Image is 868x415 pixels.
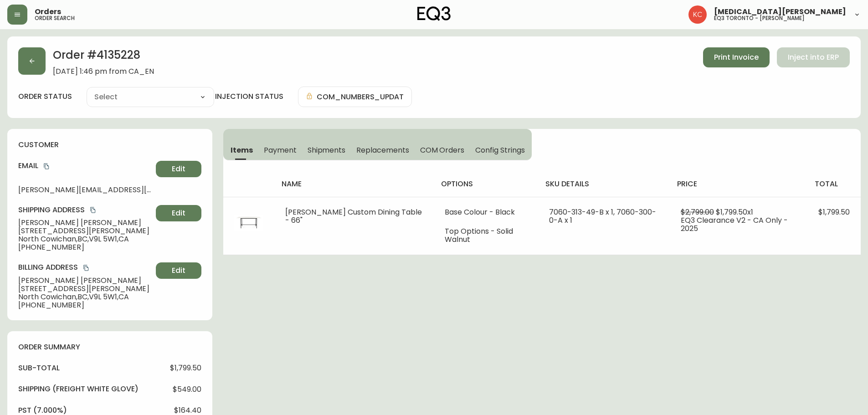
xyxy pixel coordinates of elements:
span: Edit [172,164,185,174]
h4: Shipping Address [18,205,152,215]
span: North Cowichan , BC , V9L 5W1 , CA [18,235,152,243]
span: [MEDICAL_DATA][PERSON_NAME] [714,8,846,15]
h4: options [441,179,531,189]
h4: Billing Address [18,262,152,272]
h4: sku details [545,179,662,189]
span: [PERSON_NAME] [PERSON_NAME] [18,277,152,285]
li: Base Colour - Black [445,208,527,216]
span: [PERSON_NAME] Custom Dining Table - 66" [285,207,422,225]
h5: order search [35,15,75,21]
h2: Order # 4135228 [53,47,154,67]
li: Top Options - Solid Walnut [445,227,527,244]
span: Print Invoice [714,52,759,62]
h4: injection status [215,92,283,102]
span: [PERSON_NAME][EMAIL_ADDRESS][DOMAIN_NAME] [18,186,152,194]
span: Edit [172,208,185,218]
img: 7060-313-MC-400-1-ckfb1g8ec3xjo0186vx9ttlr5.jpg [234,208,263,237]
h4: customer [18,140,201,150]
span: Items [231,145,253,155]
button: Print Invoice [703,47,770,67]
span: $1,799.50 [818,207,850,217]
span: [STREET_ADDRESS][PERSON_NAME] [18,285,152,293]
span: $1,799.50 x 1 [716,207,753,217]
span: $549.00 [173,385,201,394]
span: Orders [35,8,61,15]
h5: eq3 toronto - [PERSON_NAME] [714,15,805,21]
h4: order summary [18,342,201,352]
span: Edit [172,266,185,276]
span: [PERSON_NAME] [PERSON_NAME] [18,219,152,227]
h4: Email [18,161,152,171]
button: copy [82,263,91,272]
span: [PHONE_NUMBER] [18,301,152,309]
span: [DATE] 1:46 pm from CA_EN [53,67,154,76]
span: [PHONE_NUMBER] [18,243,152,251]
button: Edit [156,161,201,177]
span: $164.40 [174,406,201,415]
span: $2,799.00 [681,207,714,217]
button: copy [42,162,51,171]
span: $1,799.50 [170,364,201,372]
label: order status [18,92,72,102]
h4: Shipping ( Freight White Glove ) [18,384,139,394]
span: COM Orders [420,145,465,155]
button: Edit [156,205,201,221]
button: copy [88,205,98,215]
span: 7060-313-49-B x 1, 7060-300-0-A x 1 [549,207,656,225]
h4: sub-total [18,363,60,373]
span: Payment [264,145,297,155]
button: Edit [156,262,201,279]
img: logo [417,6,451,21]
h4: total [815,179,853,189]
span: [STREET_ADDRESS][PERSON_NAME] [18,227,152,235]
span: Replacements [356,145,409,155]
h4: name [282,179,426,189]
h4: price [677,179,800,189]
img: 6487344ffbf0e7f3b216948508909409 [688,5,707,24]
span: EQ3 Clearance V2 - CA Only - 2025 [681,215,788,234]
span: Shipments [308,145,346,155]
span: North Cowichan , BC , V9L 5W1 , CA [18,293,152,301]
span: Config Strings [475,145,524,155]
